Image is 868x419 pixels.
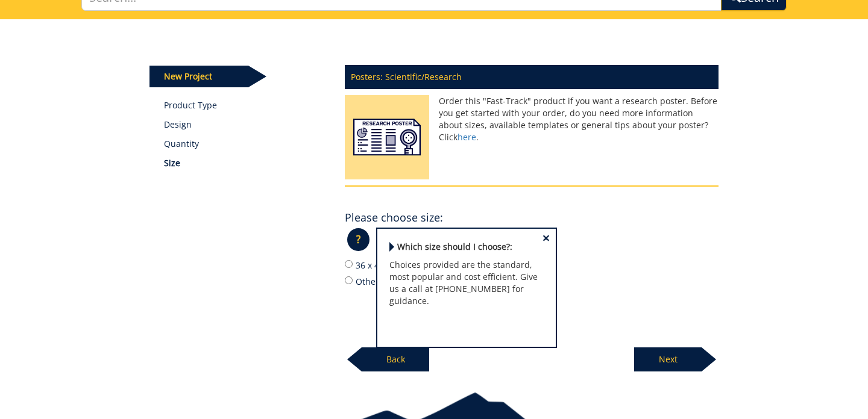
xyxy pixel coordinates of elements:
[345,276,353,284] input: Other / I need help with this option:
[345,258,719,272] label: 36 x 48 (Popular Choice)
[345,260,353,268] input: 36 x 48 (Popular Choice)
[164,99,327,111] a: Product Type
[634,347,702,371] p: Next
[345,212,443,224] h4: Please choose size:
[345,275,719,288] label: Other / I need help with this option:
[458,131,476,143] a: here
[164,138,327,150] p: Quantity
[542,232,550,244] span: ×
[362,347,429,371] p: Back
[389,241,544,253] p: Which size should I choose?:
[347,228,370,251] p: ?
[164,119,327,131] p: Design
[164,157,327,169] p: Size
[345,95,719,143] p: Order this "Fast-Track" product if you want a research poster. Before you get started with your o...
[389,259,544,307] p: Choices provided are the standard, most popular and cost efficient. Give us a call at [PHONE_NUMB...
[345,65,719,89] p: Posters: Scientific/Research
[149,66,248,87] p: New Project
